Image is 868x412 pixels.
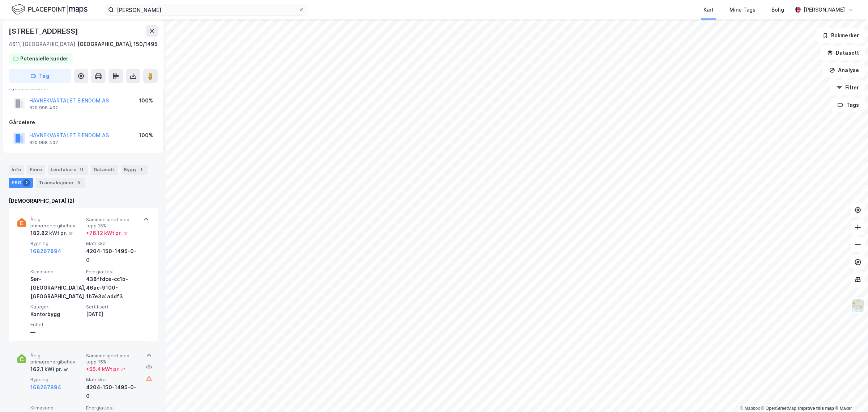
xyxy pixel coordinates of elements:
[9,25,80,37] div: [STREET_ADDRESS]
[830,80,865,95] button: Filter
[77,40,158,49] div: [GEOGRAPHIC_DATA], 150/1495
[86,353,139,365] span: Sammenlignet med topp 15%
[86,365,126,374] div: + 55.4 kWt pr. ㎡
[139,96,153,105] div: 100%
[86,310,139,319] div: [DATE]
[832,377,868,412] div: Kontrollprogram for chat
[12,3,88,16] img: logo.f888ab2527a4732fd821a326f86c7f29.svg
[703,5,714,14] div: Kart
[86,275,139,301] div: 438ffdce-cc1b-46ac-9100-1b7e3a1addf3
[30,240,83,247] span: Bygning
[9,197,158,205] div: [DEMOGRAPHIC_DATA] (2)
[23,179,30,186] div: 2
[29,105,58,111] div: 920 998 402
[9,178,33,188] div: ESG
[30,216,83,229] span: Årlig primærenergibehov
[771,5,784,14] div: Bolig
[851,299,865,312] img: Z
[30,247,61,256] button: 168267894
[30,304,83,310] span: Kategori
[816,28,865,43] button: Bokmerker
[821,46,865,60] button: Datasett
[9,118,157,127] div: Gårdeiere
[798,406,834,411] a: Improve this map
[30,328,83,337] div: —
[86,216,139,229] span: Sammenlignet med topp 15%
[86,304,139,310] span: Sertifisert
[48,165,88,175] div: Leietakere
[9,40,75,49] div: 4611, [GEOGRAPHIC_DATA]
[30,365,68,374] div: 162.1
[114,4,298,15] input: Søk på adresse, matrikkel, gårdeiere, leietakere eller personer
[30,383,61,392] button: 168267894
[29,140,58,146] div: 920 998 402
[86,377,139,383] span: Matrikkel
[9,69,71,83] button: Tag
[27,165,45,175] div: Eiere
[30,405,83,411] span: Klimasone
[75,179,82,186] div: 9
[761,406,796,411] a: OpenStreetMap
[36,178,85,188] div: Transaksjoner
[30,310,83,319] div: Kontorbygg
[86,269,139,275] span: Energiattest
[30,353,83,365] span: Årlig primærenergibehov
[740,406,760,411] a: Mapbox
[9,165,24,175] div: Info
[86,229,128,237] div: + 76.12 kWt pr. ㎡
[137,166,145,173] div: 1
[86,240,139,247] span: Matrikkel
[30,321,83,328] span: Enhet
[139,131,153,140] div: 100%
[30,269,83,275] span: Klimasone
[43,365,68,374] div: kWt pr. ㎡
[121,165,148,175] div: Bygg
[30,377,83,383] span: Bygning
[86,383,139,400] div: 4204-150-1495-0-0
[86,247,139,264] div: 4204-150-1495-0-0
[20,54,68,63] div: Potensielle kunder
[831,98,865,112] button: Tags
[30,275,83,301] div: Sør-[GEOGRAPHIC_DATA], [GEOGRAPHIC_DATA]
[86,405,139,411] span: Energiattest
[832,377,868,412] iframe: Chat Widget
[804,5,845,14] div: [PERSON_NAME]
[30,229,73,237] div: 182.82
[48,229,73,237] div: kWt pr. ㎡
[91,165,118,175] div: Datasett
[729,5,756,14] div: Mine Tags
[823,63,865,77] button: Analyse
[78,166,85,173] div: 11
